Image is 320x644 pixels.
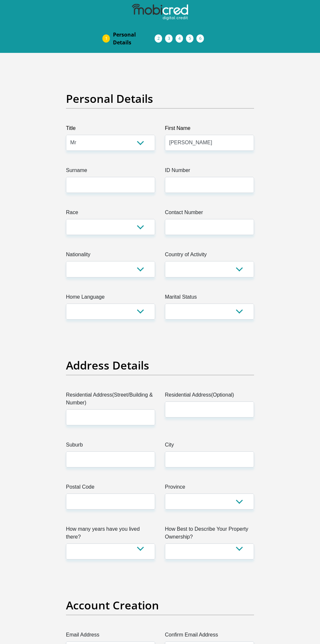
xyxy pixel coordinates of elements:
[66,166,155,177] label: Surname
[66,251,155,261] label: Nationality
[165,631,254,641] label: Confirm Email Address
[165,441,254,451] label: City
[66,543,155,559] select: Please select a value
[66,441,155,451] label: Suburb
[66,293,155,304] label: Home Language
[165,166,254,177] label: ID Number
[165,543,254,559] select: Please select a value
[66,631,155,641] label: Email Address
[165,251,254,261] label: Country of Activity
[66,451,155,467] input: Suburb
[132,4,188,20] img: mobicred logo
[165,451,254,467] input: City
[165,494,254,510] select: Please Select a Province
[165,219,254,235] input: Contact Number
[66,494,155,510] input: Postal Code
[66,409,155,425] input: Valid residential address
[66,359,254,372] h2: Address Details
[66,525,155,543] label: How many years have you lived there?
[66,391,155,409] label: Residential Address(Street/Building & Number)
[165,525,254,543] label: How Best to Describe Your Property Ownership?
[66,177,155,193] input: Surname
[66,599,254,612] h2: Account Creation
[66,209,155,219] label: Race
[66,124,155,135] label: Title
[113,31,155,46] span: Personal Details
[165,124,254,135] label: First Name
[165,293,254,304] label: Marital Status
[108,28,160,49] a: PersonalDetails
[165,401,254,417] input: Address line 2 (Optional)
[165,483,254,494] label: Province
[66,92,254,105] h2: Personal Details
[165,177,254,193] input: ID Number
[165,209,254,219] label: Contact Number
[66,483,155,494] label: Postal Code
[165,391,254,401] label: Residential Address(Optional)
[165,135,254,151] input: First Name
